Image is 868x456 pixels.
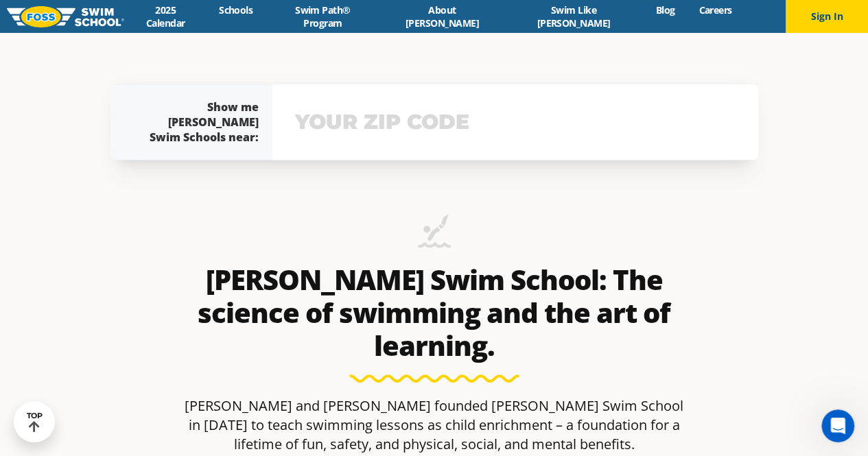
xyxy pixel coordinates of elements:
div: TOP [27,411,43,433]
a: Swim Path® Program [265,3,381,29]
a: Careers [687,3,744,16]
a: 2025 Calendar [124,3,207,29]
p: [PERSON_NAME] and [PERSON_NAME] founded [PERSON_NAME] Swim School in [DATE] to teach swimming les... [179,396,690,454]
a: Blog [644,3,687,16]
h2: [PERSON_NAME] Swim School: The science of swimming and the art of learning. [179,263,690,362]
a: Swim Like [PERSON_NAME] [504,3,644,29]
img: FOSS Swim School Logo [7,6,124,27]
iframe: Intercom live chat [821,409,854,442]
div: Show me [PERSON_NAME] Swim Schools near: [138,99,259,145]
a: Schools [207,3,265,16]
input: YOUR ZIP CODE [292,102,739,142]
img: icon-swimming-diving-2.png [418,215,451,256]
a: About [PERSON_NAME] [381,3,504,29]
